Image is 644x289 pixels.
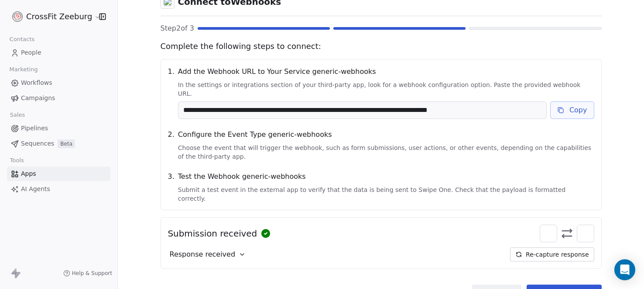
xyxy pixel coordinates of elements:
span: Submission received [168,227,257,240]
span: Sequences [21,139,54,148]
span: Marketing [6,63,41,76]
span: Tools [6,154,27,167]
span: Campaigns [21,94,55,103]
span: Submit a test event in the external app to verify that the data is being sent to Swipe One. Check... [178,185,594,203]
span: CrossFit Zeeburg [26,11,92,22]
span: Apps [21,169,36,178]
span: Pipelines [21,124,48,133]
span: Choose the event that will trigger the webhook, such as form submissions, user actions, or other ... [178,143,594,161]
span: Sales [6,108,29,122]
a: People [7,45,110,60]
span: People [21,48,41,57]
span: 1 . [168,66,175,119]
span: Configure the Event Type generic-webhooks [178,129,594,140]
span: Contacts [6,33,38,46]
span: Workflows [21,78,52,87]
img: webhooks.svg [580,228,591,239]
a: Help & Support [63,270,112,277]
a: SequencesBeta [7,136,110,151]
span: Add the Webhook URL to Your Service generic-webhooks [178,66,594,77]
span: Help & Support [72,270,112,277]
span: 3 . [168,171,175,203]
a: AI Agents [7,182,110,196]
span: Step 2 of 3 [161,23,194,34]
img: swipeonelogo.svg [543,228,554,239]
a: Pipelines [7,121,110,136]
span: Response received [170,249,236,260]
button: CrossFit Zeeburg [10,9,93,24]
img: logo%20website.jpg [12,11,23,22]
button: Re-capture response [510,247,594,261]
span: Complete the following steps to connect: [161,41,602,52]
span: AI Agents [21,185,50,194]
a: Workflows [7,76,110,90]
a: Campaigns [7,91,110,105]
a: Apps [7,167,110,181]
div: Open Intercom Messenger [614,259,635,280]
span: Beta [58,139,75,148]
span: In the settings or integrations section of your third-party app, look for a webhook configuration... [178,80,594,98]
span: Test the Webhook generic-webhooks [178,171,594,182]
button: Copy [550,101,594,119]
span: 2 . [168,129,175,161]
